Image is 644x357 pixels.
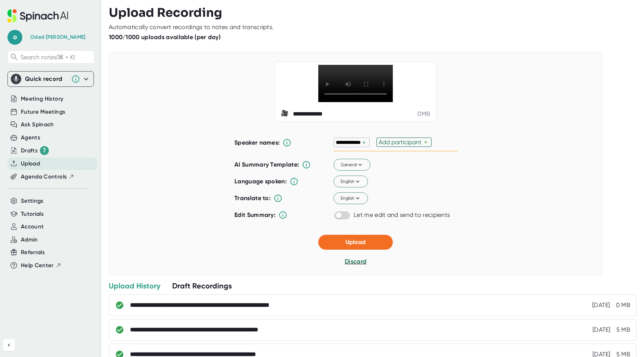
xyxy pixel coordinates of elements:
button: Account [21,222,44,231]
button: Tutorials [21,210,44,218]
button: Drafts 7 [21,146,49,155]
b: Speaker names: [234,139,280,146]
div: × [361,139,367,146]
div: + [424,139,429,146]
div: Drafts [21,146,49,155]
button: Admin [21,236,38,244]
span: Agenda Controls [21,173,67,181]
button: Meeting History [21,95,63,103]
div: 10/1/2025, 5:20:43 PM [592,301,610,309]
button: Agents [21,133,40,142]
button: Referrals [21,248,45,257]
div: Quick record [11,72,91,86]
span: English [341,178,361,185]
button: General [334,159,370,171]
b: Edit Summary: [234,211,275,218]
span: Help Center [21,261,54,270]
div: Upload History [109,281,160,291]
button: Ask Spinach [21,120,54,129]
span: o [7,30,22,45]
div: Add participant [379,139,424,146]
div: 7 [40,146,49,155]
div: 0 MB [417,110,430,118]
div: Let me edit and send to recipients [354,211,450,219]
button: English [334,176,368,188]
button: Upload [318,235,393,250]
span: Search notes (⌘ + K) [20,54,92,61]
button: Upload [21,159,40,168]
b: AI Summary Template: [234,161,299,168]
div: Oded Welgreen [30,34,85,41]
button: Agenda Controls [21,173,75,181]
div: Automatically convert recordings to notes and transcripts. [109,23,274,31]
button: Discard [345,257,366,266]
div: Draft Recordings [172,281,232,291]
div: 8/20/2025, 5:33:23 PM [593,326,610,334]
b: Language spoken: [234,178,287,185]
span: Upload [345,238,366,246]
button: Help Center [21,261,61,270]
div: Quick record [25,75,67,83]
button: English [334,193,368,205]
span: video [281,110,290,119]
b: Translate to: [234,195,271,202]
span: English [341,195,361,202]
b: 1000/1000 uploads available (per day) [109,34,221,41]
button: Settings [21,197,44,205]
button: Future Meetings [21,108,65,116]
span: General [341,161,364,168]
span: Discard [345,258,366,265]
div: 5 MB [616,326,630,334]
h3: Upload Recording [109,6,637,20]
button: Collapse sidebar [3,339,15,351]
div: 0 MB [616,301,630,309]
